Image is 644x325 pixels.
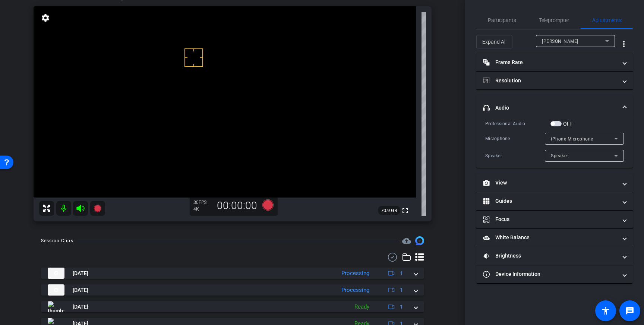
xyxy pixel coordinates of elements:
[483,104,617,112] mat-panel-title: Audio
[41,268,424,279] mat-expansion-panel-header: thumb-nail[DATE]Processing1
[73,269,88,277] span: [DATE]
[378,206,400,215] span: 70.9 GB
[483,179,617,187] mat-panel-title: View
[485,152,545,160] div: Speaker
[601,306,610,315] mat-icon: accessibility
[476,72,633,89] mat-expansion-panel-header: Resolution
[483,252,617,260] mat-panel-title: Brightness
[485,135,545,142] div: Microphone
[619,40,628,48] mat-icon: more_vert
[402,236,411,245] span: Destinations for your clips
[539,18,569,23] span: Teleprompter
[351,303,373,311] div: Ready
[73,286,88,294] span: [DATE]
[41,237,73,244] div: Session Clips
[476,265,633,283] mat-expansion-panel-header: Device Information
[482,35,506,49] span: Expand All
[483,77,617,85] mat-panel-title: Resolution
[483,270,617,278] mat-panel-title: Device Information
[400,303,403,311] span: 1
[483,59,617,66] mat-panel-title: Frame Rate
[415,236,424,245] img: Session clips
[338,286,373,294] div: Processing
[402,236,411,245] mat-icon: cloud_upload
[615,35,633,53] button: More Options for Adjustments Panel
[401,206,410,215] mat-icon: fullscreen
[542,39,578,44] span: [PERSON_NAME]
[483,234,617,242] mat-panel-title: White Balance
[592,18,622,23] span: Adjustments
[485,120,550,127] div: Professional Audio
[193,199,212,205] div: 30
[73,303,88,311] span: [DATE]
[41,284,424,296] mat-expansion-panel-header: thumb-nail[DATE]Processing1
[48,301,64,312] img: thumb-nail
[488,18,516,23] span: Participants
[400,286,403,294] span: 1
[476,96,633,120] mat-expansion-panel-header: Audio
[476,35,512,48] button: Expand All
[199,200,206,205] span: FPS
[193,206,212,212] div: 4K
[483,197,617,205] mat-panel-title: Guides
[476,120,633,168] div: Audio
[338,269,373,278] div: Processing
[483,215,617,223] mat-panel-title: Focus
[476,53,633,71] mat-expansion-panel-header: Frame Rate
[476,192,633,210] mat-expansion-panel-header: Guides
[40,13,51,22] mat-icon: settings
[551,153,568,158] span: Speaker
[400,269,403,277] span: 1
[476,247,633,265] mat-expansion-panel-header: Brightness
[48,284,64,296] img: thumb-nail
[41,301,424,312] mat-expansion-panel-header: thumb-nail[DATE]Ready1
[48,268,64,279] img: thumb-nail
[562,120,573,127] label: OFF
[625,306,634,315] mat-icon: message
[476,229,633,247] mat-expansion-panel-header: White Balance
[476,211,633,228] mat-expansion-panel-header: Focus
[212,199,262,212] div: 00:00:00
[476,174,633,192] mat-expansion-panel-header: View
[551,136,593,142] span: iPhone Microphone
